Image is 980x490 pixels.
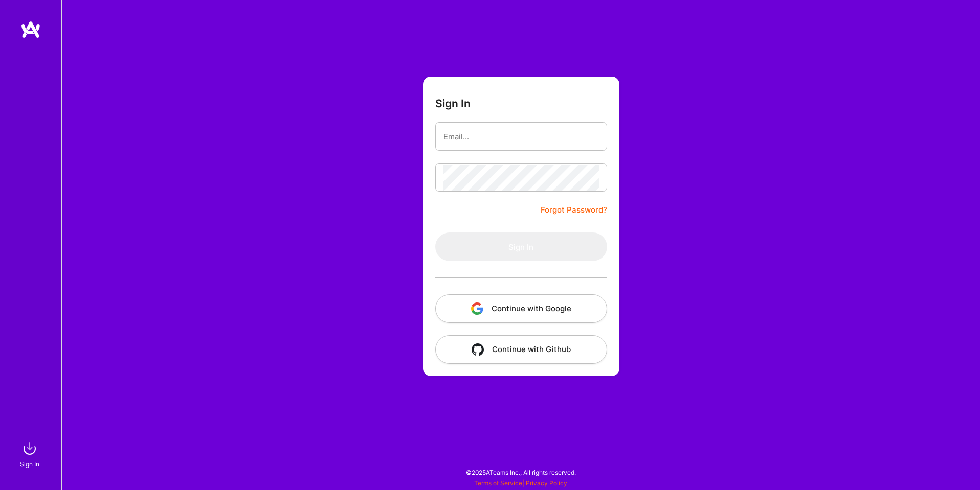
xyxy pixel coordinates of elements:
[526,479,567,487] a: Privacy Policy
[472,343,484,356] img: icon
[435,294,607,323] button: Continue with Google
[471,302,483,315] img: icon
[20,459,39,470] div: Sign In
[19,438,40,459] img: sign in
[435,232,607,261] button: Sign In
[21,438,40,470] a: sign inSign In
[435,335,607,364] button: Continue with Github
[20,20,41,39] img: logo
[474,479,522,487] a: Terms of Service
[443,124,599,150] input: Email...
[541,204,607,216] a: Forgot Password?
[435,97,471,110] h3: Sign In
[61,459,980,485] div: © 2025 ATeams Inc., All rights reserved.
[474,479,567,487] span: |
